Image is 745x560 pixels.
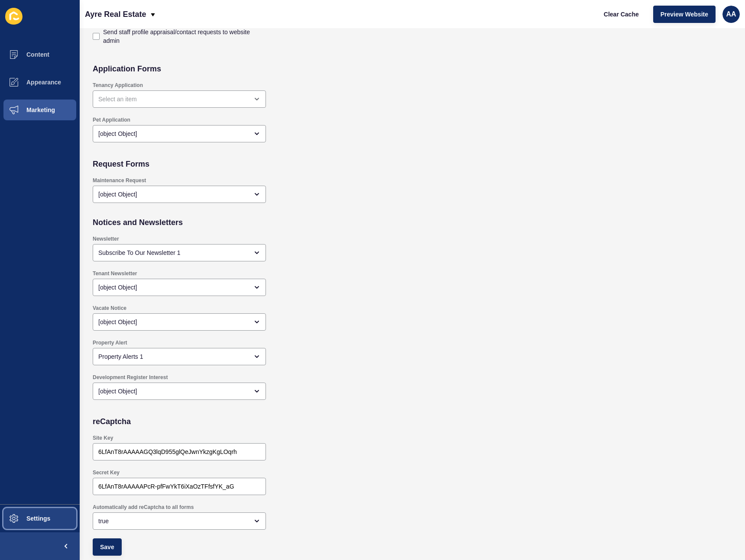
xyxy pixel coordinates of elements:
[93,235,119,242] label: Newsletter
[93,116,130,123] label: Pet Application
[726,10,736,19] span: AA
[93,64,161,73] h2: Application Forms
[93,339,127,346] label: Property Alert
[93,177,146,184] label: Maintenance Request
[93,313,266,331] div: open menu
[93,186,266,203] div: open menu
[93,90,266,108] div: open menu
[93,244,266,261] div: open menu
[93,125,266,142] div: open menu
[93,82,143,89] label: Tenancy Application
[93,374,168,381] label: Development Register Interest
[93,305,126,312] label: Vacate Notice
[596,6,646,23] button: Clear Cache
[93,160,149,168] h2: Request Forms
[93,383,266,400] div: open menu
[100,543,114,551] span: Save
[661,10,708,19] span: Preview Website
[653,6,716,23] button: Preview Website
[93,279,266,296] div: open menu
[103,28,266,45] label: Send staff profile appraisal/contact requests to website admin
[93,434,113,441] label: Site Key
[604,10,639,19] span: Clear Cache
[93,218,183,227] h2: Notices and Newsletters
[93,538,122,556] button: Save
[93,469,120,476] label: Secret Key
[93,348,266,365] div: open menu
[93,504,194,511] label: Automatically add reCaptcha to all forms
[93,270,137,277] label: Tenant Newsletter
[85,3,146,25] p: Ayre Real Estate
[93,417,131,426] h2: reCaptcha
[93,512,266,530] div: open menu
